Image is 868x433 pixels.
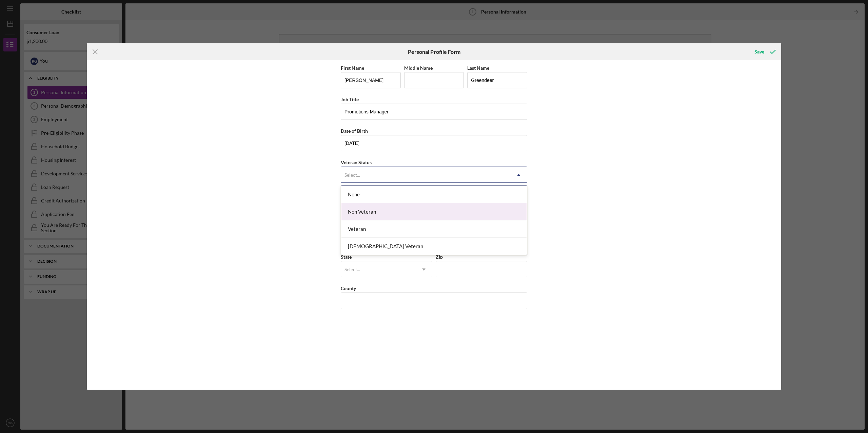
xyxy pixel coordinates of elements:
label: Date of Birth [341,128,368,134]
button: Save [748,45,781,59]
div: Select... [344,267,360,272]
label: Middle Name [404,65,433,71]
div: Veteran [341,220,527,238]
h6: Personal Profile Form [408,49,460,55]
label: Last Name [467,65,489,71]
label: Job Title [341,96,359,102]
div: None [341,186,527,203]
div: [DEMOGRAPHIC_DATA] Veteran [341,238,527,255]
label: First Name [341,65,364,71]
div: Non Veteran [341,203,527,220]
div: Save [754,45,764,59]
label: Zip [436,254,443,260]
label: County [341,285,356,291]
div: Select... [344,172,360,178]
